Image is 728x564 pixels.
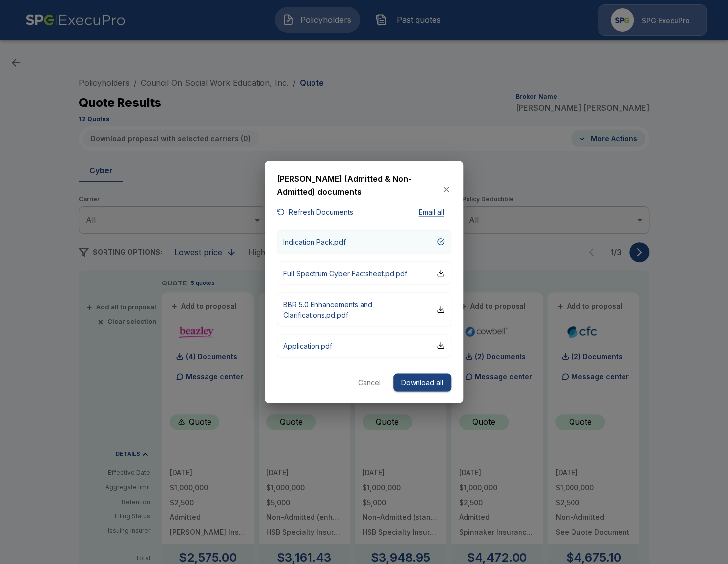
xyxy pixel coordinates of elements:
[283,236,346,247] p: Indication Pack.pdf
[277,261,451,284] button: Full Spectrum Cyber Factsheet.pd.pdf
[283,268,407,278] p: Full Spectrum Cyber Factsheet.pd.pdf
[277,334,451,357] button: Application.pdf
[277,292,451,326] button: BBR 5.0 Enhancements and Clarifications.pd.pdf
[277,206,353,219] button: Refresh Documents
[412,206,451,219] button: Email all
[283,299,437,320] p: BBR 5.0 Enhancements and Clarifications.pd.pdf
[277,230,451,253] button: Indication Pack.pdf
[393,373,451,392] button: Download all
[283,340,332,351] p: Application.pdf
[277,172,441,198] h6: [PERSON_NAME] (Admitted & Non-Admitted) documents
[354,373,385,392] button: Cancel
